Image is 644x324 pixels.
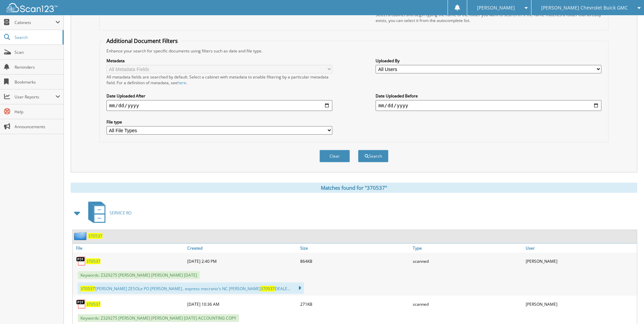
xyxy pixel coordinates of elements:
[71,183,637,193] div: Matches found for "370537"
[524,297,637,311] div: [PERSON_NAME]
[376,12,601,23] div: Select a cabinet and begin typing the name of the folder you want to search in. If the name match...
[106,74,332,86] div: All metadata fields are searched by default. Select a cabinet with metadata to enable filtering b...
[411,244,524,253] a: Type
[76,256,86,266] img: PDF.png
[299,254,411,268] div: 864KB
[376,93,601,99] label: Date Uploaded Before
[376,58,601,64] label: Uploaded By
[358,150,388,162] button: Search
[299,297,411,311] div: 271KB
[15,64,60,70] span: Reminders
[15,109,60,115] span: Help
[110,210,132,216] span: SERVICE RO
[78,314,239,322] span: Keywords: Z329275 [PERSON_NAME] [PERSON_NAME] [DATE] ACCOUNTING COPY
[15,34,59,40] span: Search
[376,100,601,111] input: end
[299,244,411,253] a: Size
[86,301,100,307] a: 370537
[524,244,637,253] a: User
[106,93,332,99] label: Date Uploaded After
[15,20,55,25] span: Cabinets
[177,80,186,86] a: here
[524,254,637,268] div: [PERSON_NAME]
[411,297,524,311] div: scanned
[76,299,86,309] img: PDF.png
[15,79,60,85] span: Bookmarks
[15,49,60,55] span: Scan
[541,6,628,10] span: [PERSON_NAME] Chevrolet Buick GMC
[411,254,524,268] div: scanned
[86,258,100,264] a: 370537
[186,254,299,268] div: [DATE] 2:40 PM
[186,297,299,311] div: [DATE] 10:36 AM
[261,286,275,292] span: 370537
[610,292,644,324] iframe: Chat Widget
[106,119,332,125] label: File type
[15,94,55,100] span: User Reports
[73,244,186,253] a: File
[7,3,57,12] img: scan123-logo-white.svg
[80,286,95,292] span: 370537
[88,233,102,239] a: 370537
[78,271,200,279] span: Keywords: Z329275 [PERSON_NAME] [PERSON_NAME] [DATE]
[103,48,605,54] div: Enhance your search for specific documents using filters such as date and file type.
[186,244,299,253] a: Created
[477,6,515,10] span: [PERSON_NAME]
[103,37,181,45] legend: Additional Document Filters
[106,100,332,111] input: start
[74,232,88,240] img: folder2.png
[84,200,132,226] a: SERVICE RO
[319,150,350,162] button: Clear
[78,282,304,294] div: ‘[PERSON_NAME] ZESOLe PO [PERSON_NAME].. express mecranic’s NC [PERSON_NAME] DEALE...
[15,124,60,130] span: Announcements
[106,58,332,64] label: Metadata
